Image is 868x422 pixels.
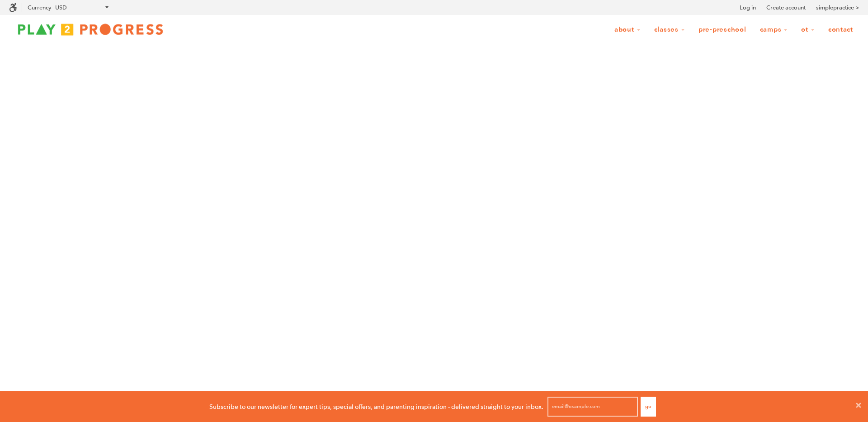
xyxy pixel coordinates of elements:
[816,3,859,12] a: simplepractice >
[641,397,656,417] button: Go
[609,21,646,38] a: About
[9,20,172,38] img: Play2Progress logo
[740,3,756,12] a: Log in
[822,21,859,38] a: Contact
[766,3,806,12] a: Create account
[754,21,794,38] a: Camps
[547,397,638,417] input: email@example.com
[28,4,51,11] label: Currency
[693,21,752,38] a: Pre-Preschool
[795,21,821,38] a: OT
[209,402,543,412] p: Subscribe to our newsletter for expert tips, special offers, and parenting inspiration - delivere...
[648,21,691,38] a: Classes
